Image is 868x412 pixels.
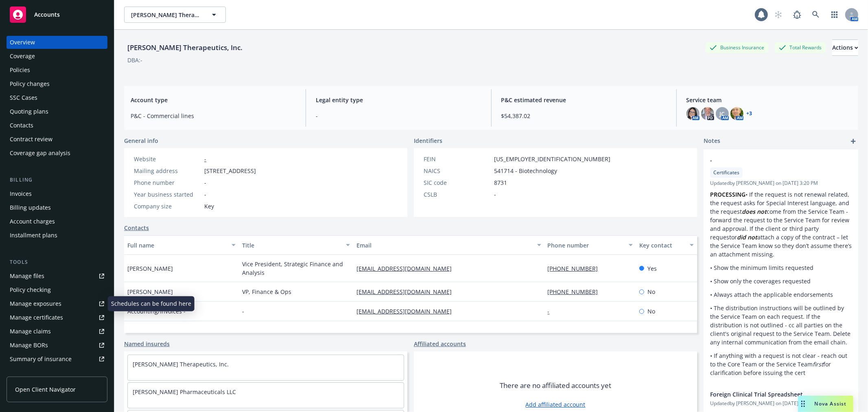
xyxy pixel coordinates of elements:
[7,297,107,310] a: Manage exposures
[826,7,843,23] a: Switch app
[639,241,685,250] div: Key contact
[710,390,831,399] span: Foreign Clinical Trial Spreadsheet
[134,155,201,163] div: Website
[10,201,51,214] div: Billing updates
[647,307,655,316] span: No
[424,178,491,187] div: SIC code
[647,264,657,273] span: Yes
[798,396,808,412] div: Drag to move
[7,91,107,104] a: SSC Cases
[10,229,57,242] div: Installment plans
[813,360,823,368] em: first
[239,235,354,255] button: Title
[7,339,107,352] a: Manage BORs
[832,40,858,55] div: Actions
[7,133,107,146] a: Contract review
[710,191,746,198] strong: PROCESSING
[494,178,507,187] span: 8731
[242,260,350,277] span: Vice President, Strategic Finance and Analysis
[131,96,296,104] span: Account type
[710,351,852,377] p: • If anything with a request is not clear - reach out to the Core Team or the Service Team for cl...
[15,385,76,394] span: Open Client Navigator
[124,136,158,145] span: General info
[808,7,824,23] a: Search
[133,388,236,396] a: [PERSON_NAME] Pharmaceuticals LLC
[747,111,752,116] a: +3
[10,64,30,77] div: Policies
[501,96,667,104] span: P&C estimated revenue
[204,178,206,187] span: -
[710,277,852,285] p: • Show only the coverages requested
[424,155,491,163] div: FEIN
[124,340,170,348] a: Named insureds
[494,167,557,175] span: 541714 - Biotechnology
[706,42,768,53] div: Business Insurance
[7,311,107,324] a: Manage certificates
[494,155,610,163] span: [US_EMPLOYER_IDENTIFICATION_NUMBER]
[124,7,226,23] button: [PERSON_NAME] Therapeutics, Inc.
[124,224,149,232] a: Contacts
[316,112,481,120] span: -
[10,91,37,104] div: SSC Cases
[133,360,229,368] a: [PERSON_NAME] Therapeutics, Inc.
[10,77,50,90] div: Policy changes
[7,353,107,366] a: Summary of insurance
[356,288,458,296] a: [EMAIL_ADDRESS][DOMAIN_NAME]
[701,107,714,120] img: photo
[526,400,586,409] a: Add affiliated account
[204,155,206,163] a: -
[7,147,107,160] a: Coverage gap analysis
[7,258,107,266] div: Tools
[704,136,720,146] span: Notes
[10,215,55,228] div: Account charges
[494,190,496,199] span: -
[501,112,667,120] span: $54,387.02
[356,265,458,272] a: [EMAIL_ADDRESS][DOMAIN_NAME]
[544,235,636,255] button: Phone number
[414,340,466,348] a: Affiliated accounts
[710,290,852,299] p: • Always attach the applicable endorsements
[127,264,173,273] span: [PERSON_NAME]
[636,235,697,255] button: Key contact
[7,50,107,63] a: Coverage
[10,353,72,366] div: Summary of insurance
[127,287,173,296] span: [PERSON_NAME]
[10,270,44,283] div: Manage files
[770,7,787,23] a: Start snowing
[242,307,244,316] span: -
[710,263,852,272] p: • Show the minimum limits requested
[242,241,341,250] div: Title
[7,176,107,184] div: Billing
[134,178,201,187] div: Phone number
[424,190,491,199] div: CSLB
[10,36,35,49] div: Overview
[356,307,458,315] a: [EMAIL_ADDRESS][DOMAIN_NAME]
[204,190,206,199] span: -
[134,190,201,199] div: Year business started
[10,105,48,118] div: Quoting plans
[710,304,852,346] p: • The distribution instructions will be outlined by the Service Team on each request. If the dist...
[710,190,852,259] p: • If the request is not renewal related, the request asks for Special Interest language, and the ...
[10,283,51,296] div: Policy checking
[242,287,291,296] span: VP, Finance & Ops
[687,107,700,120] img: photo
[7,77,107,90] a: Policy changes
[848,136,858,146] a: add
[548,265,605,272] a: [PHONE_NUMBER]
[131,11,201,19] span: [PERSON_NAME] Therapeutics, Inc.
[127,241,227,250] div: Full name
[500,381,611,390] span: There are no affiliated accounts yet
[7,187,107,200] a: Invoices
[134,167,201,175] div: Mailing address
[10,147,70,160] div: Coverage gap analysis
[127,56,142,64] div: DBA: -
[710,156,831,164] span: -
[7,215,107,228] a: Account charges
[131,112,296,120] span: P&C - Commercial lines
[730,107,743,120] img: photo
[10,187,32,200] div: Invoices
[10,325,51,338] div: Manage claims
[7,270,107,283] a: Manage files
[10,297,61,310] div: Manage exposures
[7,64,107,77] a: Policies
